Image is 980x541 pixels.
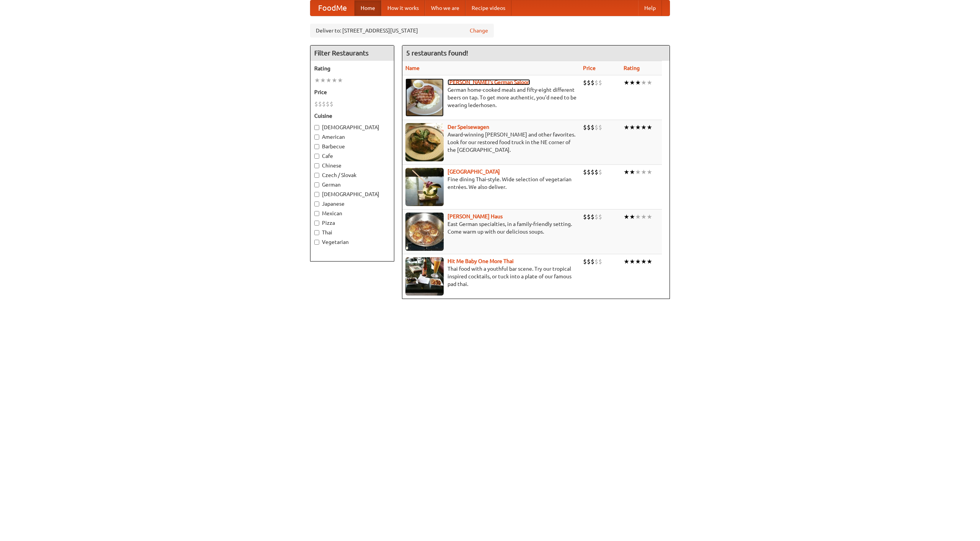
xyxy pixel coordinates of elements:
li: ★ [647,78,652,87]
a: Help [638,0,662,16]
li: ★ [629,213,635,221]
a: [PERSON_NAME] Haus [448,213,503,219]
li: ★ [641,257,647,266]
img: kohlhaus.jpg [405,213,444,251]
li: $ [595,168,598,176]
li: ★ [624,168,629,176]
a: Price [583,65,596,71]
label: [DEMOGRAPHIC_DATA] [314,123,390,131]
input: Barbecue [314,144,319,149]
a: Name [405,65,420,71]
li: $ [314,100,318,108]
img: satay.jpg [405,168,444,206]
label: Japanese [314,200,390,208]
li: ★ [624,257,629,266]
label: Czech / Slovak [314,171,390,179]
li: $ [583,78,587,87]
li: ★ [635,78,641,87]
li: $ [318,100,322,108]
input: Thai [314,230,319,235]
label: Cafe [314,152,390,160]
a: Recipe videos [465,0,511,16]
input: Pizza [314,221,319,226]
h5: Price [314,88,390,96]
li: $ [583,168,587,176]
li: $ [598,168,602,176]
h5: Rating [314,65,390,72]
li: $ [583,123,587,132]
li: ★ [635,213,641,221]
li: ★ [624,78,629,87]
li: ★ [624,123,629,132]
li: $ [591,168,595,176]
li: $ [598,123,602,132]
a: Rating [624,65,640,71]
li: ★ [629,123,635,132]
label: Chinese [314,162,390,169]
img: esthers.jpg [405,78,444,117]
img: speisewagen.jpg [405,123,444,161]
li: ★ [635,257,641,266]
li: ★ [326,76,332,84]
li: ★ [314,76,320,84]
li: $ [326,100,330,108]
p: German home-cooked meals and fifty-eight different beers on tap. To get more authentic, you'd nee... [405,86,577,109]
a: [PERSON_NAME]'s German Saloon [448,79,530,85]
li: $ [595,213,598,221]
a: FoodMe [310,0,354,16]
li: $ [598,78,602,87]
label: Pizza [314,219,390,227]
label: Mexican [314,210,390,217]
li: ★ [629,257,635,266]
li: $ [591,257,595,266]
li: $ [595,257,598,266]
input: Czech / Slovak [314,173,319,178]
li: ★ [629,78,635,87]
li: ★ [332,76,337,84]
label: [DEMOGRAPHIC_DATA] [314,190,390,198]
li: $ [587,78,591,87]
h5: Cuisine [314,112,390,120]
label: German [314,181,390,188]
li: ★ [320,76,326,84]
img: babythai.jpg [405,257,444,296]
li: ★ [641,123,647,132]
li: $ [583,257,587,266]
li: $ [587,168,591,176]
a: [GEOGRAPHIC_DATA] [448,169,500,175]
li: $ [591,78,595,87]
li: $ [595,78,598,87]
a: Der Speisewagen [448,124,489,130]
input: Vegetarian [314,240,319,245]
input: [DEMOGRAPHIC_DATA] [314,125,319,130]
input: Chinese [314,163,319,168]
li: ★ [647,213,652,221]
a: Hit Me Baby One More Thai [448,258,514,264]
a: Home [354,0,381,16]
li: $ [583,213,587,221]
input: Cafe [314,154,319,159]
li: ★ [641,78,647,87]
li: $ [598,213,602,221]
li: ★ [635,168,641,176]
div: Deliver to: [STREET_ADDRESS][US_STATE] [310,24,494,37]
input: Japanese [314,201,319,206]
p: Thai food with a youthful bar scene. Try our tropical inspired cocktails, or tuck into a plate of... [405,265,577,288]
li: ★ [629,168,635,176]
li: ★ [624,213,629,221]
li: $ [591,213,595,221]
a: How it works [381,0,425,16]
li: ★ [641,213,647,221]
input: American [314,135,319,140]
input: [DEMOGRAPHIC_DATA] [314,192,319,197]
label: American [314,133,390,141]
li: $ [591,123,595,132]
label: Thai [314,229,390,236]
li: ★ [635,123,641,132]
h4: Filter Restaurants [310,45,394,61]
